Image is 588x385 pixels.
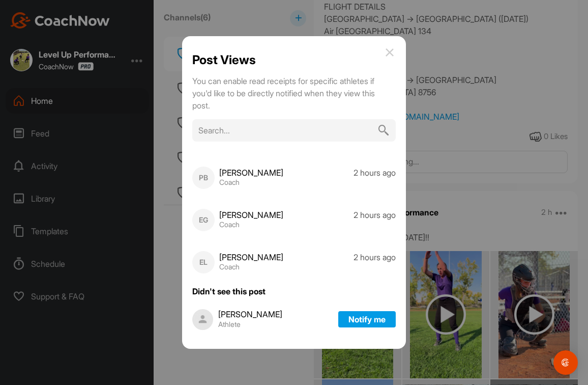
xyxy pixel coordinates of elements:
[219,221,283,229] p: Coach
[219,211,283,219] h3: [PERSON_NAME]
[219,263,283,271] p: Coach
[219,253,283,261] h3: [PERSON_NAME]
[192,119,396,142] input: Search...
[218,320,282,328] p: Athlete
[354,209,396,231] p: 2 hours ago
[192,209,215,231] div: EG
[192,251,215,273] div: EL
[219,169,283,177] h3: [PERSON_NAME]
[553,350,578,375] div: Open Intercom Messenger
[192,287,396,295] div: Didn't see this post
[192,309,213,330] img: avatar
[192,52,256,67] h1: Post Views
[192,75,375,112] div: You can enable read receipts for specific athletes if you'd like to be directly notified when the...
[338,311,396,327] button: Notify me
[354,251,396,273] p: 2 hours ago
[192,167,215,189] div: PB
[354,167,396,189] p: 2 hours ago
[218,310,282,318] h3: [PERSON_NAME]
[219,178,283,186] p: Coach
[384,46,396,59] img: close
